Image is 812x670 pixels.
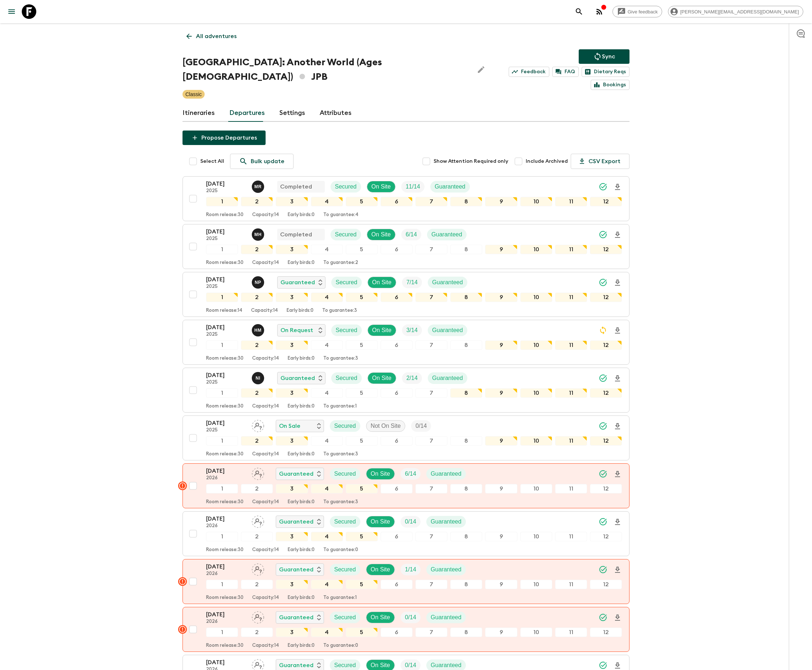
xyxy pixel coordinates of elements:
[613,422,622,431] svg: Download Onboarding
[676,9,803,15] span: [PERSON_NAME][EMAIL_ADDRESS][DOMAIN_NAME]
[311,340,343,350] div: 4
[330,516,360,528] div: Secured
[372,374,391,382] p: On Site
[372,182,391,191] p: On Site
[241,293,273,302] div: 2
[251,157,284,166] p: Bulk update
[555,436,587,446] div: 11
[371,565,390,574] p: On Site
[206,260,243,266] p: Room release: 30
[288,499,315,505] p: Early birds: 0
[320,104,352,122] a: Attributes
[415,293,447,302] div: 7
[323,595,357,601] p: To guarantee: 1
[323,499,358,505] p: To guarantee: 3
[206,475,246,481] p: 2026
[206,236,246,242] p: 2025
[579,49,629,64] button: Sync adventure departures to the booking engine
[288,260,315,266] p: Early birds: 0
[613,566,622,574] svg: Download Onboarding
[613,518,622,526] svg: Download Onboarding
[241,245,273,254] div: 2
[555,484,587,493] div: 11
[485,388,517,398] div: 9
[230,154,294,169] a: Bulk update
[381,197,413,206] div: 6
[415,340,447,350] div: 7
[252,183,266,189] span: Mamico Reich
[371,422,401,430] p: Not On Site
[368,324,396,336] div: On Site
[331,229,361,240] div: Secured
[206,227,246,236] p: [DATE]
[590,388,622,398] div: 12
[255,375,260,381] p: N I
[311,484,343,493] div: 4
[183,131,266,145] button: Propose Departures
[613,470,622,479] svg: Download Onboarding
[206,427,246,433] p: 2025
[381,340,413,350] div: 6
[555,580,587,589] div: 11
[415,532,447,541] div: 7
[252,260,279,266] p: Capacity: 14
[206,275,246,284] p: [DATE]
[450,532,482,541] div: 8
[241,340,273,350] div: 2
[323,356,358,361] p: To guarantee: 3
[367,229,395,240] div: On Site
[450,388,482,398] div: 8
[381,388,413,398] div: 6
[183,463,629,508] button: [DATE]2026Assign pack leaderGuaranteedSecuredOn SiteTrip FillGuaranteed123456789101112Room releas...
[371,470,390,478] p: On Site
[276,340,308,350] div: 3
[183,320,629,365] button: [DATE]2025Haruhi MakinoOn RequestSecuredOn SiteTrip FillGuaranteed123456789101112Room release:30C...
[252,212,279,218] p: Capacity: 14
[381,580,413,589] div: 6
[252,518,264,524] span: Assign pack leader
[613,278,622,287] svg: Download Onboarding
[252,499,279,505] p: Capacity: 14
[206,340,238,350] div: 1
[288,356,315,361] p: Early birds: 0
[276,245,308,254] div: 3
[276,532,308,541] div: 3
[415,388,447,398] div: 7
[599,470,607,478] svg: Synced Successfully
[372,326,391,335] p: On Site
[612,6,662,17] a: Give feedback
[402,372,422,384] div: Trip Fill
[415,197,447,206] div: 7
[435,182,466,191] p: Guaranteed
[366,564,395,575] div: On Site
[381,436,413,446] div: 6
[331,324,362,336] div: Secured
[474,55,488,84] button: Edit Adventure Title
[206,212,243,218] p: Room release: 30
[206,610,246,619] p: [DATE]
[599,517,607,526] svg: Synced Successfully
[590,532,622,541] div: 12
[183,272,629,317] button: [DATE]2025Naoko PogedeGuaranteedSecuredOn SiteTrip FillGuaranteed123456789101112Room release:14Ca...
[251,308,278,314] p: Capacity: 14
[206,388,238,398] div: 1
[366,420,406,432] div: Not On Site
[599,326,607,335] svg: Sync Required - Changes detected
[415,422,427,430] p: 0 / 14
[252,278,266,284] span: Naoko Pogede
[599,182,607,191] svg: Synced Successfully
[252,595,279,601] p: Capacity: 14
[311,388,343,398] div: 4
[406,182,420,191] p: 11 / 14
[366,468,395,480] div: On Site
[288,404,315,409] p: Early birds: 0
[288,212,315,218] p: Early birds: 0
[402,277,422,288] div: Trip Fill
[330,468,360,480] div: Secured
[331,372,362,384] div: Secured
[590,580,622,589] div: 12
[255,280,261,285] p: N P
[206,356,243,361] p: Room release: 30
[336,278,357,287] p: Secured
[311,580,343,589] div: 4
